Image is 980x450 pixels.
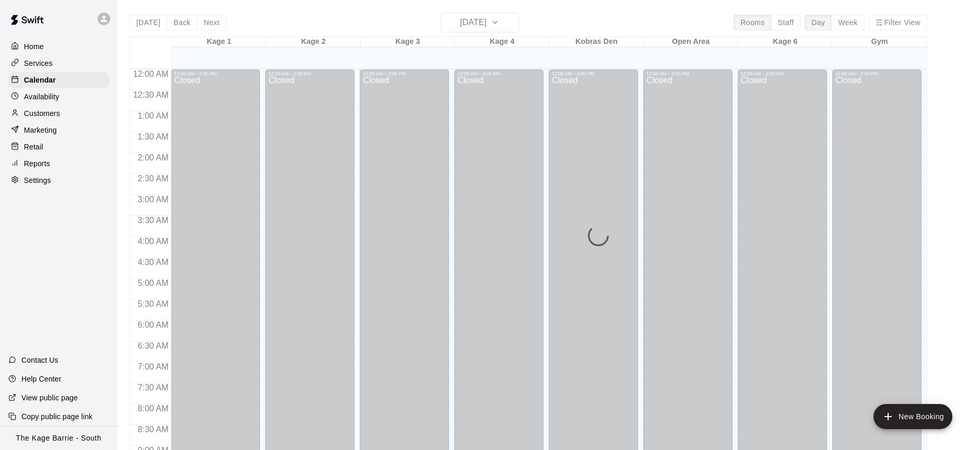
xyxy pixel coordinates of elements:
[8,106,109,121] a: Customers
[135,174,171,183] span: 2:30 AM
[552,71,635,76] div: 12:00 AM – 2:00 PM
[131,90,171,99] span: 12:30 AM
[24,158,50,169] p: Reports
[457,71,540,76] div: 12:00 AM – 2:00 PM
[8,39,109,54] a: Home
[135,258,171,267] span: 4:30 AM
[24,75,56,85] p: Calendar
[24,142,43,152] p: Retail
[21,393,78,403] p: View public page
[135,237,171,246] span: 4:00 AM
[135,299,171,308] span: 5:30 AM
[738,37,832,47] div: Kage 6
[135,425,171,434] span: 8:30 AM
[8,139,109,155] a: Retail
[549,37,644,47] div: Kobras Den
[873,404,952,429] button: add
[832,37,927,47] div: Gym
[363,71,446,76] div: 12:00 AM – 2:00 PM
[24,58,53,68] p: Services
[135,362,171,371] span: 7:00 AM
[135,279,171,287] span: 5:00 AM
[172,37,266,47] div: Kage 1
[741,71,824,76] div: 12:00 AM – 2:00 PM
[24,175,51,186] p: Settings
[131,70,171,78] span: 12:00 AM
[135,153,171,162] span: 2:00 AM
[8,122,109,138] a: Marketing
[135,132,171,141] span: 1:30 AM
[21,355,58,365] p: Contact Us
[8,156,109,171] a: Reports
[268,71,351,76] div: 12:00 AM – 2:00 PM
[174,71,257,76] div: 12:00 AM – 2:00 PM
[835,71,918,76] div: 12:00 AM – 2:00 PM
[8,72,109,88] a: Calendar
[8,172,109,188] a: Settings
[644,37,738,47] div: Open Area
[24,41,44,52] p: Home
[24,91,60,102] p: Availability
[135,195,171,204] span: 3:00 AM
[135,383,171,392] span: 7:30 AM
[135,111,171,120] span: 1:00 AM
[16,433,102,444] p: The Kage Barrie - South
[135,341,171,350] span: 6:30 AM
[266,37,361,47] div: Kage 2
[135,404,171,413] span: 8:00 AM
[24,108,60,119] p: Customers
[646,71,729,76] div: 12:00 AM – 2:00 PM
[8,55,109,71] a: Services
[135,320,171,329] span: 6:00 AM
[21,374,61,384] p: Help Center
[21,411,92,422] p: Copy public page link
[135,216,171,225] span: 3:30 AM
[455,37,549,47] div: Kage 4
[8,89,109,105] a: Availability
[361,37,455,47] div: Kage 3
[24,125,57,135] p: Marketing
